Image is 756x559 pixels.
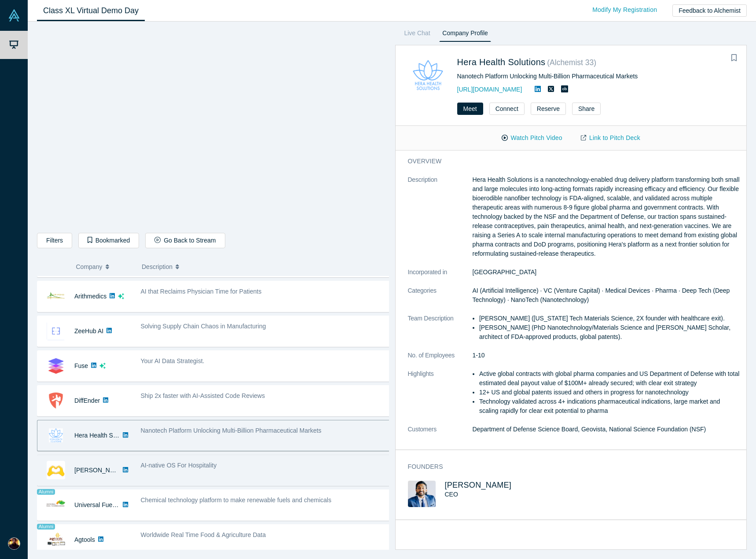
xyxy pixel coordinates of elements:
[408,314,473,351] dt: Team Description
[457,103,483,115] button: Meet
[408,268,473,286] dt: Incorporated in
[99,363,106,369] svg: dsa ai sparkles
[47,530,65,549] img: Agtools's Logo
[118,293,124,299] svg: dsa ai sparkles
[479,323,741,342] p: [PERSON_NAME] (PhD Nanotechnology/Materials Science and [PERSON_NAME] Scholar, architect of FDA-a...
[479,388,741,397] li: 12+ US and global patents issued and others in progress for nanotechnology
[445,491,458,498] span: CEO
[76,257,103,276] span: Company
[408,351,473,369] dt: No. of Employees
[47,391,65,410] img: DiffEnder's Logo
[547,58,596,67] small: ( Alchemist 33 )
[583,2,666,18] a: Modify My Registration
[473,287,730,303] span: AI (Artificial Intelligence) · VC (Venture Capital) · Medical Devices · Pharma · Deep Tech (Deep ...
[141,427,322,434] span: Nanotech Platform Unlocking Multi-Billion Pharmaceutical Markets
[37,0,145,21] a: Class XL Virtual Demo Day
[408,286,473,314] dt: Categories
[74,362,88,369] a: Fuse
[47,322,65,340] img: ZeeHub AI's Logo
[142,257,172,276] span: Description
[141,392,265,399] span: Ship 2x faster with AI-Assisted Code Reviews
[142,257,383,276] button: Description
[74,536,95,543] a: Agtools
[408,481,436,507] img: Idicula Mathew's Profile Image
[74,501,151,508] a: Universal Fuel Technologies
[47,426,65,445] img: Hera Health Solutions's Logo
[37,233,72,248] button: Filters
[141,288,262,295] span: AI that Reclaims Physician Time for Patients
[479,369,741,388] li: Active global contracts with global pharma companies and US Department of Defense with total esti...
[47,357,65,375] img: Fuse's Logo
[74,397,100,404] a: DiffEnder
[473,351,741,360] dd: 1-10
[473,425,741,434] dd: Department of Defense Science Board, Geovista, National Science Foundation (NSF)
[74,293,106,300] a: Arithmedics
[457,57,546,67] a: Hera Health Solutions
[445,481,512,489] a: [PERSON_NAME]
[141,357,205,364] span: Your AI Data Strategist.
[141,323,266,330] span: Solving Supply Chain Chaos in Manufacturing
[37,29,389,226] iframe: To enrich screen reader interactions, please activate Accessibility in Grammarly extension settings
[141,496,331,504] span: Chemical technology platform to make renewable fuels and chemicals
[141,462,217,469] span: AI-native OS For Hospitality
[457,72,734,81] div: Nanotech Platform Unlocking Multi-Billion Pharmaceutical Markets
[74,432,134,439] a: Hera Health Solutions
[492,130,572,146] button: Watch Pitch Video
[489,103,525,115] button: Connect
[141,531,266,538] span: Worldwide Real Time Food & Agriculture Data
[408,425,473,443] dt: Customers
[408,369,473,425] dt: Highlights
[408,157,729,166] h3: overview
[37,524,55,530] span: Alumni
[145,233,225,248] button: Go Back to Stream
[8,9,20,22] img: Alchemist Vault Logo
[401,28,433,42] a: Live Chat
[78,233,139,248] button: Bookmarked
[8,537,20,550] img: Gyan Kapur's Account
[408,55,448,95] img: Hera Health Solutions's Logo
[74,467,132,474] a: [PERSON_NAME] AI
[408,462,729,471] h3: Founders
[473,268,741,277] dd: [GEOGRAPHIC_DATA]
[47,496,65,514] img: Universal Fuel Technologies's Logo
[531,103,566,115] button: Reserve
[479,397,741,416] li: Technology validated across 4+ indications pharmaceutical indications, large market and scaling r...
[439,28,491,42] a: Company Profile
[47,461,65,479] img: Besty AI's Logo
[76,257,133,276] button: Company
[37,489,55,495] span: Alumni
[457,86,522,93] a: [URL][DOMAIN_NAME]
[74,327,103,335] a: ZeeHub AI
[672,4,747,17] button: Feedback to Alchemist
[479,314,741,323] p: [PERSON_NAME] ([US_STATE] Tech Materials Science, 2X founder with healthcare exit).
[572,130,650,146] a: Link to Pitch Deck
[728,52,740,64] button: Bookmark
[47,287,65,305] img: Arithmedics's Logo
[572,103,601,115] button: Share
[473,175,741,258] p: Hera Health Solutions is a nanotechnology-enabled drug delivery platform transforming both small ...
[408,175,473,268] dt: Description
